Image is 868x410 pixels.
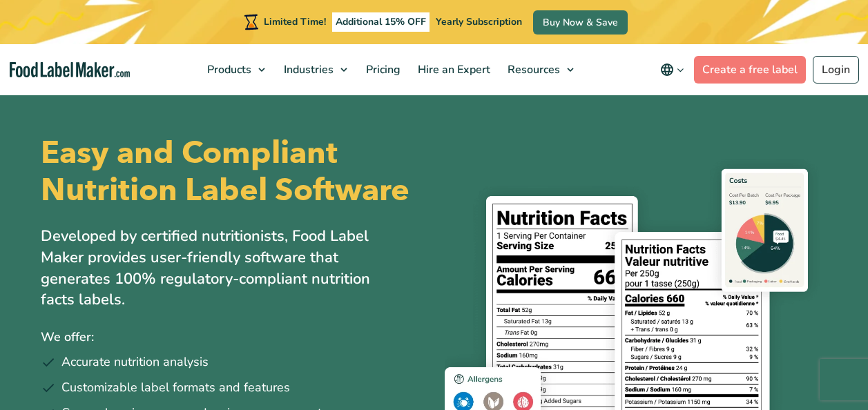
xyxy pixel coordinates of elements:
[813,56,859,84] a: Login
[276,44,354,95] a: Industries
[264,15,326,28] span: Limited Time!
[414,62,492,77] span: Hire an Expert
[280,62,335,77] span: Industries
[61,353,209,371] span: Accurate nutrition analysis
[203,62,253,77] span: Products
[694,56,806,84] a: Create a free label
[199,44,272,95] a: Products
[409,44,496,95] a: Hire an Expert
[41,226,400,311] p: Developed by certified nutritionists, Food Label Maker provides user-friendly software that gener...
[41,327,424,347] p: We offer:
[362,62,402,77] span: Pricing
[332,12,430,32] span: Additional 15% OFF
[358,44,406,95] a: Pricing
[533,10,628,35] a: Buy Now & Save
[499,44,581,95] a: Resources
[41,135,424,209] h1: Easy and Compliant Nutrition Label Software
[436,15,522,28] span: Yearly Subscription
[503,62,561,77] span: Resources
[61,378,290,397] span: Customizable label formats and features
